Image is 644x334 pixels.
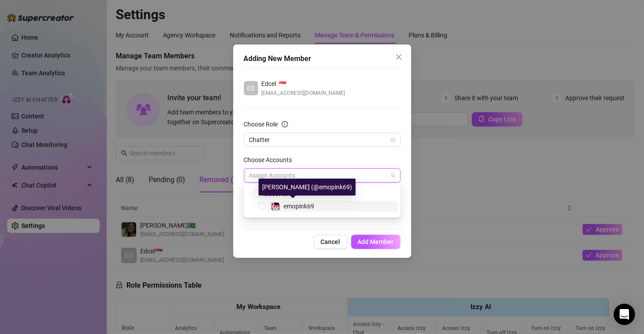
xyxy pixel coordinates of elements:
[262,89,345,98] span: [EMAIL_ADDRESS][DOMAIN_NAME]
[358,238,394,245] span: Add Member
[262,79,276,89] span: Edcel
[259,203,266,210] span: Select tree node
[314,235,348,249] button: Cancel
[395,53,402,61] span: close
[271,203,279,211] img: emopink69
[259,179,356,196] div: [PERSON_NAME] (@emopink69)
[351,235,401,249] button: Add Member
[249,133,395,147] span: Chatter
[244,155,298,165] label: Choose Accounts
[262,79,345,89] div: 🇸🇬
[284,203,314,210] span: emopink69
[321,238,340,245] span: Cancel
[392,53,406,61] span: Close
[282,121,288,127] span: info-circle
[392,50,406,64] button: Close
[244,53,401,64] div: Adding New Member
[244,119,278,129] div: Choose Role
[247,83,255,93] span: ED
[614,304,635,325] div: Open Intercom Messenger
[390,173,396,178] span: team
[390,137,396,143] span: lock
